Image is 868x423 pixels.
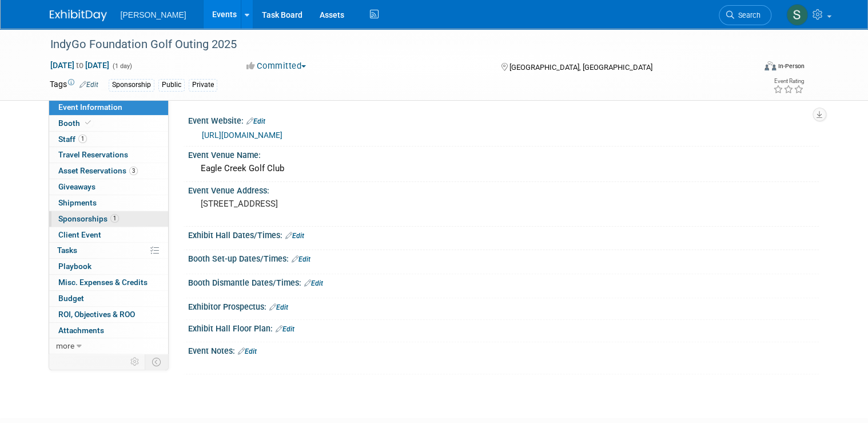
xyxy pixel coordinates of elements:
[246,117,265,125] a: Edit
[145,354,168,369] td: Toggle Event Tabs
[49,243,168,258] a: Tasks
[58,230,101,239] span: Client Event
[58,182,95,191] span: Giveaways
[202,131,282,140] a: [URL][DOMAIN_NAME]
[58,166,138,175] span: Asset Reservations
[188,342,819,357] div: Event Notes:
[46,34,740,55] div: IndyGo Foundation Golf Outing 2025
[188,320,819,335] div: Exhibit Hall Floor Plan:
[129,167,138,175] span: 3
[58,278,148,287] span: Misc. Expenses & Credits
[197,160,810,177] div: Eagle Creek Golf Club
[49,307,168,322] a: ROI, Objectives & ROO
[74,61,85,70] span: to
[50,10,107,21] img: ExhibitDay
[188,250,819,265] div: Booth Set-up Dates/Times:
[125,354,145,369] td: Personalize Event Tab Strip
[49,227,168,243] a: Client Event
[109,79,154,91] div: Sponsorship
[110,214,119,223] span: 1
[49,275,168,290] a: Misc. Expenses & Credits
[765,61,776,70] img: Format-Inperson.png
[773,78,804,84] div: Event Rating
[693,60,805,77] div: Event Format
[49,147,168,163] a: Travel Reservations
[58,118,93,128] span: Booth
[58,326,104,335] span: Attachments
[49,211,168,227] a: Sponsorships1
[49,116,168,131] a: Booth
[56,341,74,350] span: more
[58,262,91,271] span: Playbook
[304,279,323,287] a: Edit
[509,63,652,72] span: [GEOGRAPHIC_DATA], [GEOGRAPHIC_DATA]
[50,60,110,70] span: [DATE] [DATE]
[50,78,98,92] td: Tags
[49,291,168,306] a: Budget
[78,135,87,143] span: 1
[49,323,168,338] a: Attachments
[58,214,119,223] span: Sponsorships
[49,179,168,195] a: Giveaways
[49,195,168,211] a: Shipments
[58,135,87,144] span: Staff
[85,120,91,126] i: Booth reservation complete
[158,79,185,91] div: Public
[778,62,805,70] div: In-Person
[49,163,168,179] a: Asset Reservations3
[285,232,304,240] a: Edit
[121,10,186,19] span: [PERSON_NAME]
[292,255,310,263] a: Edit
[276,325,294,333] a: Edit
[58,198,97,207] span: Shipments
[189,79,217,91] div: Private
[57,246,77,255] span: Tasks
[188,274,819,289] div: Booth Dismantle Dates/Times:
[188,227,819,242] div: Exhibit Hall Dates/Times:
[734,11,761,19] span: Search
[786,4,808,26] img: Sharon Aurelio
[58,310,135,319] span: ROI, Objectives & ROO
[49,132,168,147] a: Staff1
[188,147,819,161] div: Event Venue Name:
[188,182,819,196] div: Event Venue Address:
[188,298,819,313] div: Exhibitor Prospectus:
[188,112,819,127] div: Event Website:
[49,100,168,115] a: Event Information
[49,338,168,354] a: more
[49,259,168,274] a: Playbook
[201,199,439,209] pre: [STREET_ADDRESS]
[112,62,132,70] span: (1 day)
[58,294,84,303] span: Budget
[269,303,288,311] a: Edit
[58,150,128,159] span: Travel Reservations
[238,347,257,355] a: Edit
[242,60,310,72] button: Committed
[58,102,122,112] span: Event Information
[719,5,771,25] a: Search
[79,81,98,89] a: Edit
